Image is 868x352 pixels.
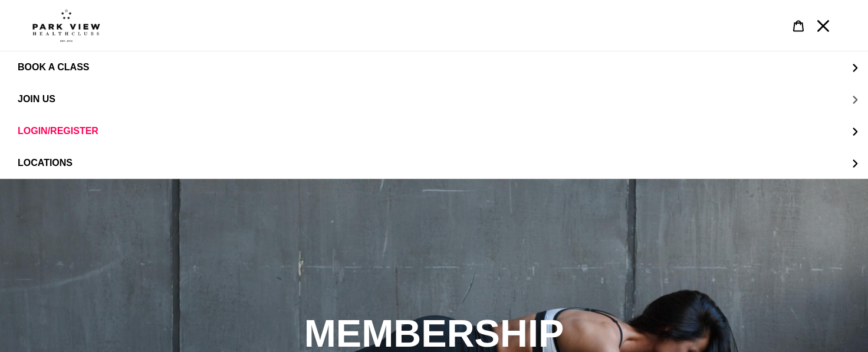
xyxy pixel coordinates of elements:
[18,158,73,168] span: LOCATIONS
[18,94,55,104] span: JOIN US
[32,9,100,42] img: Park view health clubs is a gym near you.
[18,62,89,73] span: BOOK A CLASS
[18,126,98,136] span: LOGIN/REGISTER
[811,13,836,38] button: Menu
